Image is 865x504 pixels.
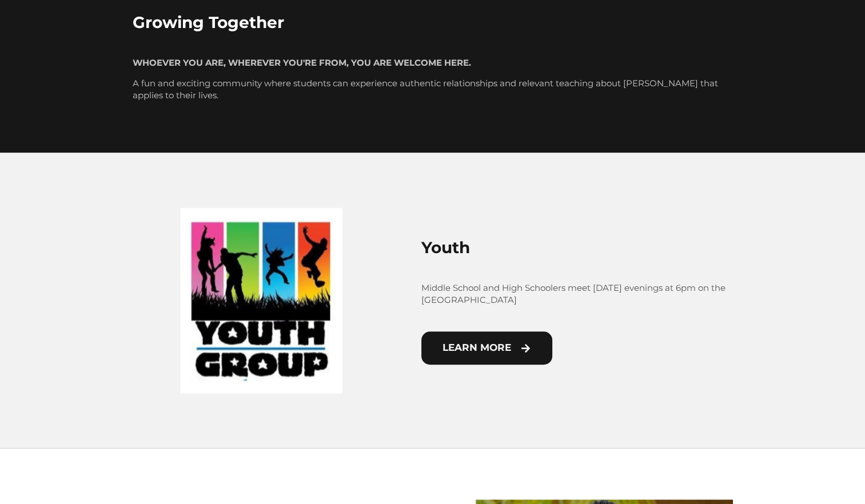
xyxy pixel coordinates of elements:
img: d00e3c85-3a88-41f2-a1ca-c834ea497816.png [133,204,390,397]
button: Learn More [421,331,552,365]
p: Youth [421,237,733,259]
strong: WHOEVER YOU ARE, WHEREVER YOU'RE FROM, YOU ARE WELCOME HERE. [133,57,471,68]
p: Growing Together [133,11,733,34]
p: A fun and exciting community where students can experience authentic relationships and relevant t... [133,77,733,101]
p: Middle School and High Schoolers meet [DATE] evenings at 6pm on the [GEOGRAPHIC_DATA] [421,282,733,306]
